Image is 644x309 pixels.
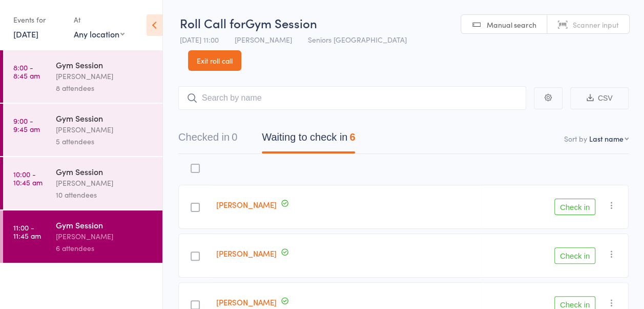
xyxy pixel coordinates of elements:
[188,50,241,71] a: Exit roll call
[589,133,624,144] div: Last name
[74,11,124,28] div: At
[13,223,41,240] time: 11:00 - 11:45 am
[56,189,154,201] div: 10 attendees
[180,14,245,31] span: Roll Call for
[178,86,526,110] input: Search by name
[56,219,154,230] div: Gym Session
[56,112,154,124] div: Gym Session
[564,133,587,144] label: Sort by
[56,70,154,82] div: [PERSON_NAME]
[13,11,64,28] div: Events for
[216,297,276,307] a: [PERSON_NAME]
[56,177,154,189] div: [PERSON_NAME]
[245,14,317,31] span: Gym Session
[235,34,292,45] span: [PERSON_NAME]
[216,199,276,210] a: [PERSON_NAME]
[56,166,154,177] div: Gym Session
[56,59,154,70] div: Gym Session
[216,248,276,259] a: [PERSON_NAME]
[308,34,407,45] span: Seniors [GEOGRAPHIC_DATA]
[3,104,162,156] a: 9:00 -9:45 amGym Session[PERSON_NAME]5 attendees
[3,210,162,263] a: 11:00 -11:45 amGym Session[PERSON_NAME]6 attendees
[487,20,536,30] span: Manual search
[570,87,629,109] button: CSV
[56,242,154,254] div: 6 attendees
[232,131,237,143] div: 0
[349,131,355,143] div: 6
[573,20,619,30] span: Scanner input
[13,63,40,80] time: 8:00 - 8:45 am
[3,50,162,103] a: 8:00 -8:45 amGym Session[PERSON_NAME]8 attendees
[13,28,38,40] a: [DATE]
[56,124,154,136] div: [PERSON_NAME]
[178,126,237,153] button: Checked in0
[554,247,595,264] button: Check in
[56,230,154,242] div: [PERSON_NAME]
[56,136,154,147] div: 5 attendees
[3,157,162,209] a: 10:00 -10:45 amGym Session[PERSON_NAME]10 attendees
[262,126,355,153] button: Waiting to check in6
[180,34,219,45] span: [DATE] 11:00
[74,28,124,40] div: Any location
[554,199,595,215] button: Check in
[13,117,40,133] time: 9:00 - 9:45 am
[13,170,43,186] time: 10:00 - 10:45 am
[56,82,154,94] div: 8 attendees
